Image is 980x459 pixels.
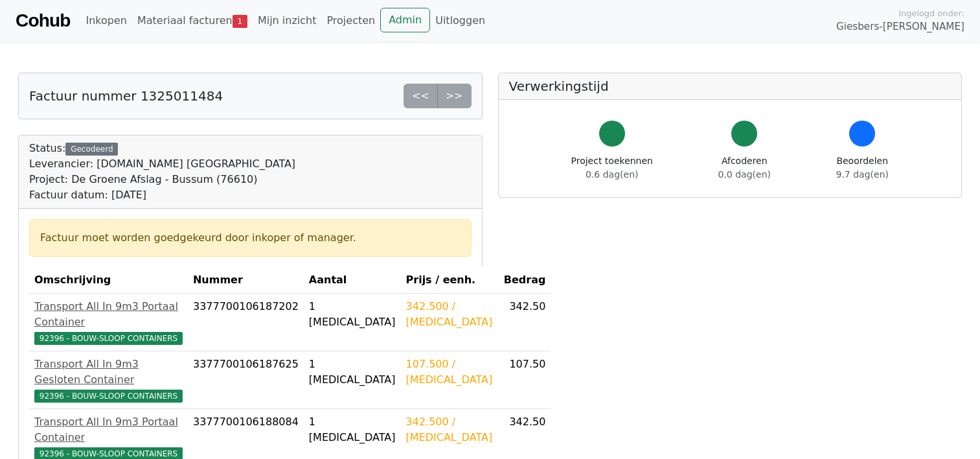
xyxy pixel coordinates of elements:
a: Projecten [321,8,380,34]
div: 107.500 / [MEDICAL_DATA] [406,357,493,388]
span: 9.7 dag(en) [836,169,889,180]
div: Status: [29,141,295,203]
th: Nummer [188,267,304,294]
a: Inkopen [80,8,131,34]
span: 0.0 dag(en) [718,169,771,180]
div: Transport All In 9m3 Portaal Container [34,414,183,445]
a: Cohub [16,5,70,36]
div: Project: De Groene Afslag - Bussum (76610) [29,172,295,187]
td: 107.50 [497,351,551,409]
h5: Verwerkingstijd [509,78,952,94]
h5: Factuur nummer 1325011484 [29,88,223,104]
a: Mijn inzicht [253,8,322,34]
span: 92396 - BOUW-SLOOP CONTAINERS [34,332,183,345]
div: Factuur datum: [DATE] [29,187,295,203]
div: Beoordelen [836,154,889,182]
div: 342.500 / [MEDICAL_DATA] [406,414,493,445]
div: Transport All In 9m3 Portaal Container [34,299,183,330]
div: Factuur moet worden goedgekeurd door inkoper of manager. [40,230,461,246]
div: Afcoderen [718,154,771,182]
a: Materiaal facturen1 [132,8,253,34]
th: Aantal [304,267,401,294]
th: Omschrijving [29,267,188,294]
a: Uitloggen [430,8,490,34]
span: 92396 - BOUW-SLOOP CONTAINERS [34,390,183,403]
th: Bedrag [497,267,551,294]
div: Transport All In 9m3 Gesloten Container [34,357,183,388]
a: Transport All In 9m3 Portaal Container92396 - BOUW-SLOOP CONTAINERS [34,299,183,346]
span: Ingelogd onder: [898,7,964,19]
div: Project toekennen [571,154,653,182]
div: 1 [MEDICAL_DATA] [309,414,396,445]
span: Giesbers-[PERSON_NAME] [836,19,964,34]
div: 342.500 / [MEDICAL_DATA] [406,299,493,330]
div: 1 [MEDICAL_DATA] [309,357,396,388]
span: 1 [233,15,247,28]
a: Transport All In 9m3 Gesloten Container92396 - BOUW-SLOOP CONTAINERS [34,357,183,403]
th: Prijs / eenh. [401,267,498,294]
td: 3377700106187625 [188,351,304,409]
div: 1 [MEDICAL_DATA] [309,299,396,330]
td: 3377700106187202 [188,294,304,351]
a: Admin [380,8,430,32]
div: Gecodeerd [65,143,118,156]
span: 0.6 dag(en) [586,169,638,180]
td: 342.50 [497,294,551,351]
div: Leverancier: [DOMAIN_NAME] [GEOGRAPHIC_DATA] [29,156,295,172]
